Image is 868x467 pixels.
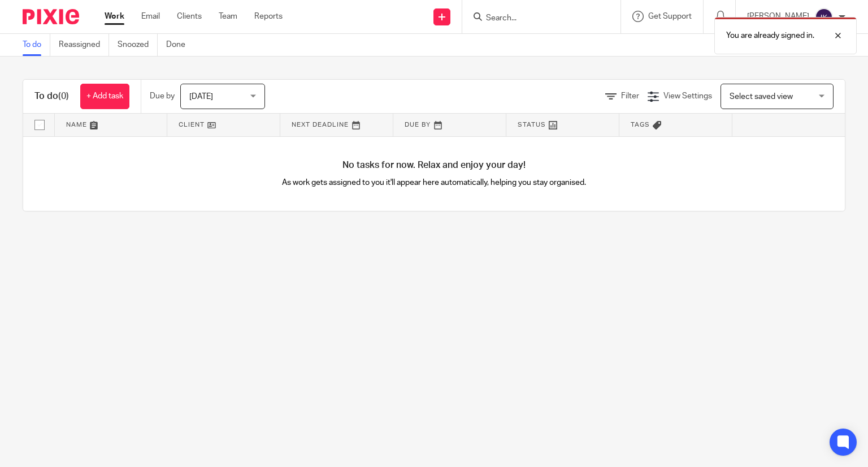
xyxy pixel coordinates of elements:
span: [DATE] [189,93,213,101]
span: Tags [631,122,650,128]
h1: To do [34,90,69,102]
img: Pixie [23,9,79,24]
span: (0) [58,92,69,101]
p: As work gets assigned to you it'll appear here automatically, helping you stay organised. [229,177,640,188]
a: Snoozed [118,34,158,56]
h4: No tasks for now. Relax and enjoy your day! [23,159,845,171]
span: Select saved view [730,93,793,101]
img: svg%3E [815,8,833,26]
a: + Add task [80,84,129,109]
p: You are already signed in. [726,30,814,41]
a: Reassigned [59,34,109,56]
span: View Settings [663,92,712,100]
a: Email [141,11,160,22]
a: Reports [254,11,283,22]
span: Filter [621,92,639,100]
a: To do [23,34,50,56]
a: Clients [177,11,202,22]
p: Due by [150,90,175,102]
a: Team [219,11,237,22]
a: Work [105,11,124,22]
a: Done [166,34,194,56]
